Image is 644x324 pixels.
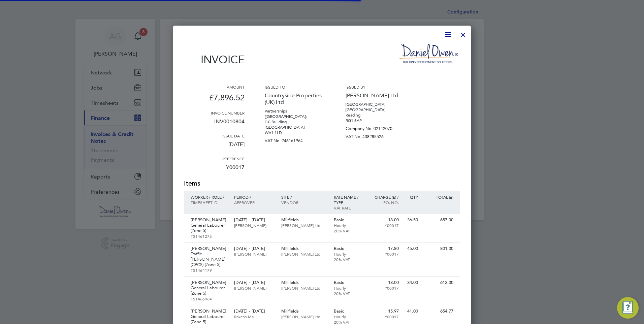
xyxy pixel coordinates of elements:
p: [PERSON_NAME] [191,217,227,223]
p: Millfields [281,217,327,223]
p: VAT No: 246161964 [265,135,325,143]
p: [PERSON_NAME] [234,285,274,291]
p: 45.00 [406,246,418,251]
p: General Labourer (Zone 5) [191,285,227,296]
p: Millfields [281,246,327,251]
p: VAT No: 438285526 [346,131,406,139]
p: 36.50 [406,217,418,223]
p: Approver [234,200,274,205]
p: [PERSON_NAME] Ltd [346,90,406,102]
p: Timesheet ID [191,200,227,205]
h3: Invoice number [184,110,245,116]
p: RG1 6AP [346,118,406,123]
p: Millfields [281,280,327,285]
p: Traffic [PERSON_NAME] (CPCS) (Zone 5) [191,251,227,267]
p: [PERSON_NAME] [191,246,227,251]
p: Basic [334,280,363,285]
p: Worker / Role / [191,194,227,200]
p: [PERSON_NAME] Ltd [281,285,327,291]
button: Engage Resource Center [617,297,639,319]
p: 18.00 [369,217,399,223]
p: Rakesh Mal [234,314,274,319]
p: [DATE] - [DATE] [234,309,274,314]
p: [PERSON_NAME] [191,280,227,285]
p: [PERSON_NAME] [234,223,274,228]
h3: Issued by [346,84,406,90]
p: Basic [334,217,363,223]
p: £7,896.52 [184,90,245,110]
p: Y00017 [369,314,399,319]
p: Site / [281,194,327,200]
h3: Issue date [184,133,245,138]
p: [GEOGRAPHIC_DATA] [265,125,325,130]
p: Charge (£) / [369,194,399,200]
p: [GEOGRAPHIC_DATA] [346,102,406,107]
p: QTY [406,194,418,200]
p: Y00017 [184,161,245,179]
p: 18.00 [369,280,399,285]
p: Countryside Properties (UK) Ltd [265,90,325,108]
p: TS1461275 [191,233,227,239]
p: Basic [334,246,363,251]
p: 654.77 [425,309,453,314]
p: [PERSON_NAME] Ltd [281,223,327,228]
p: 20% VAT [334,257,363,262]
p: [DATE] - [DATE] [234,280,274,285]
p: Rate name / type [334,194,363,205]
p: 41.00 [406,309,418,314]
h3: Issued to [265,84,325,90]
p: 612.00 [425,280,453,285]
p: WV1 1LD [265,130,325,135]
p: i10 Building [265,119,325,125]
h3: Reference [184,156,245,161]
p: INV0010804 [184,116,245,133]
p: Y00017 [369,251,399,257]
p: 657.00 [425,217,453,223]
p: 15.97 [369,309,399,314]
p: 801.00 [425,246,453,251]
p: Hourly [334,285,363,291]
p: [PERSON_NAME] [234,251,274,257]
p: 20% VAT [334,291,363,296]
p: 34.00 [406,280,418,285]
p: 20% VAT [334,228,363,233]
p: VAT rate [334,205,363,210]
p: [DATE] - [DATE] [234,217,274,223]
h3: Amount [184,84,245,90]
img: danielowen-logo-remittance.png [399,44,460,63]
p: Company No: 02142070 [346,123,406,131]
p: Period / [234,194,274,200]
p: Hourly [334,251,363,257]
p: Basic [334,309,363,314]
p: [GEOGRAPHIC_DATA] [346,107,406,112]
p: Hourly [334,314,363,319]
h2: Items [184,179,460,188]
p: TS1466964 [191,296,227,301]
p: TS1464179 [191,267,227,273]
p: Partnerships ([GEOGRAPHIC_DATA]) [265,108,325,119]
p: Y00017 [369,285,399,291]
p: [DATE] [184,138,245,156]
p: Millfields [281,309,327,314]
p: Reading [346,112,406,118]
p: Vendor [281,200,327,205]
p: 17.80 [369,246,399,251]
p: General Labourer (Zone 5) [191,223,227,233]
p: [PERSON_NAME] Ltd [281,314,327,319]
p: Y00017 [369,223,399,228]
p: Total (£) [425,194,453,200]
p: [PERSON_NAME] [191,309,227,314]
p: Po. No. [369,200,399,205]
p: [PERSON_NAME] Ltd [281,251,327,257]
h1: Invoice [184,53,245,66]
p: [DATE] - [DATE] [234,246,274,251]
p: Hourly [334,223,363,228]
